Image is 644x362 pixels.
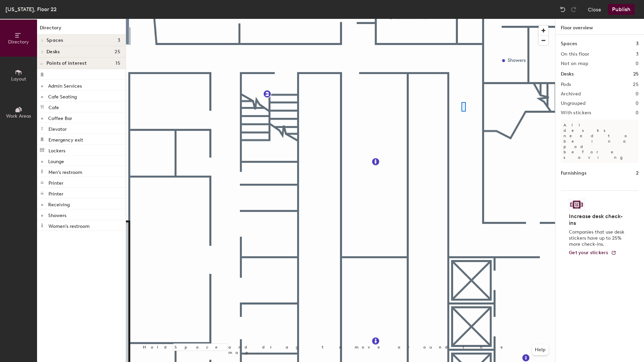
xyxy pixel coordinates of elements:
div: [US_STATE], Floor 22 [5,5,57,13]
h1: Floor overview [555,19,644,35]
span: Get your stickers [569,250,608,255]
h1: Directory [37,24,126,35]
button: Close [588,4,601,15]
p: Receiving [48,200,70,208]
h1: 3 [636,40,639,48]
button: Help [532,344,548,355]
h2: 0 [636,61,639,66]
p: Showers [48,211,66,218]
h1: Furnishings [561,170,586,177]
h1: Spaces [561,40,577,48]
h2: 0 [636,101,639,106]
img: Undo [559,6,566,13]
p: Men's restroom [49,168,82,175]
h2: On this floor [561,52,589,57]
h2: 3 [636,52,639,57]
h2: With stickers [561,110,591,116]
h2: Pods [561,82,571,87]
p: Women's restroom [49,221,90,229]
span: 25 [115,49,120,55]
h1: Desks [561,70,574,78]
img: Sticker logo [569,199,584,210]
p: Elevator [49,124,67,132]
p: All desks need to be in a pod before saving [561,120,639,163]
p: Coffee Bar [48,114,72,121]
button: Publish [608,4,635,15]
h2: Ungrouped [561,101,586,106]
h2: 0 [636,110,639,116]
p: Printer [49,178,63,186]
p: Lockers [49,146,65,154]
p: Lounge [48,157,64,164]
h2: 25 [633,82,639,87]
h4: Increase desk check-ins [569,213,626,227]
h1: 25 [633,70,639,78]
p: Cafe [49,103,59,111]
h2: Archived [561,91,581,97]
span: 15 [116,61,120,66]
span: Points of interest [46,61,87,66]
span: Work Areas [6,113,31,119]
span: 3 [118,38,120,43]
p: Emergency exit [49,135,83,143]
span: Layout [11,76,26,82]
p: Companies that use desk stickers have up to 25% more check-ins. [569,229,626,247]
h2: 0 [636,91,639,97]
img: Redo [570,6,577,13]
span: Desks [46,49,60,55]
p: Admin Services [48,81,82,89]
h2: Not on map [561,61,588,66]
p: Printer [49,189,63,197]
span: Directory [8,39,29,45]
p: Cafe Seating [48,92,77,100]
h1: 2 [636,170,639,177]
a: Get your stickers [569,250,616,256]
span: Spaces [46,38,63,43]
